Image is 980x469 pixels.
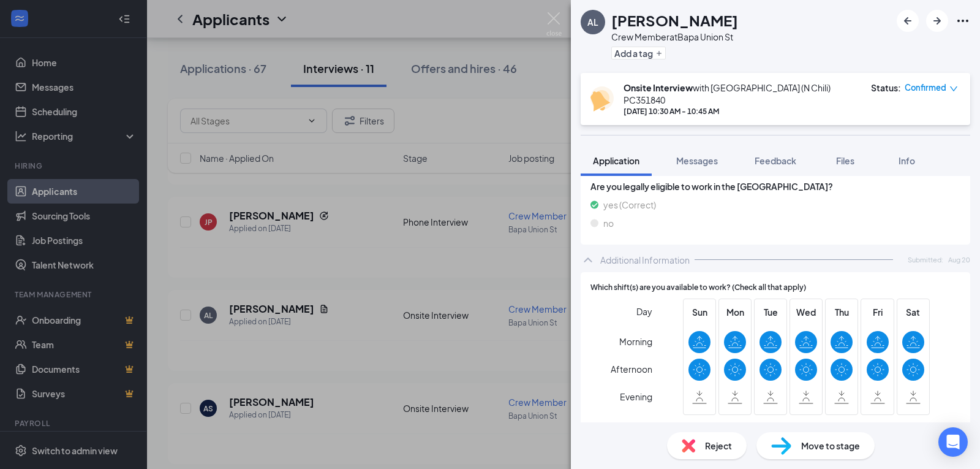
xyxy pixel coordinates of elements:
[620,386,652,408] span: Evening
[949,85,958,93] span: down
[724,305,746,319] span: Mon
[899,155,915,166] span: Info
[600,254,690,266] div: Additional Information
[624,82,693,93] b: Onsite Interview
[908,254,943,265] span: Submitted:
[611,47,666,59] button: PlusAdd a tag
[948,254,970,265] span: Aug 20
[603,198,656,212] span: yes (Correct)
[801,439,860,452] span: Move to stage
[590,180,960,193] span: Are you legally eligible to work in the [GEOGRAPHIC_DATA]?
[759,305,782,319] span: Tue
[930,13,944,28] svg: ArrowRight
[624,82,859,106] div: with [GEOGRAPHIC_DATA] (N Chili) PC351840
[897,10,919,32] button: ArrowLeftNew
[587,16,598,28] div: AL
[795,305,817,319] span: Wed
[619,330,652,353] span: Morning
[636,305,652,318] span: Day
[926,10,948,32] button: ArrowRight
[611,358,652,380] span: Afternoon
[590,282,806,294] span: Which shift(s) are you available to work? (Check all that apply)
[755,155,796,166] span: Feedback
[871,82,901,94] div: Status :
[688,305,710,319] span: Sun
[624,106,859,116] div: [DATE] 10:30 AM - 10:45 AM
[603,216,614,230] span: no
[831,305,853,319] span: Thu
[611,10,738,31] h1: [PERSON_NAME]
[611,31,738,43] div: Crew Member at Bapa Union St
[938,427,968,457] div: Open Intercom Messenger
[900,13,915,28] svg: ArrowLeftNew
[581,253,595,267] svg: ChevronUp
[836,155,854,166] span: Files
[655,50,663,57] svg: Plus
[902,305,924,319] span: Sat
[593,155,639,166] span: Application
[705,439,732,452] span: Reject
[956,13,970,28] svg: Ellipses
[905,82,946,94] span: Confirmed
[867,305,889,319] span: Fri
[676,155,718,166] span: Messages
